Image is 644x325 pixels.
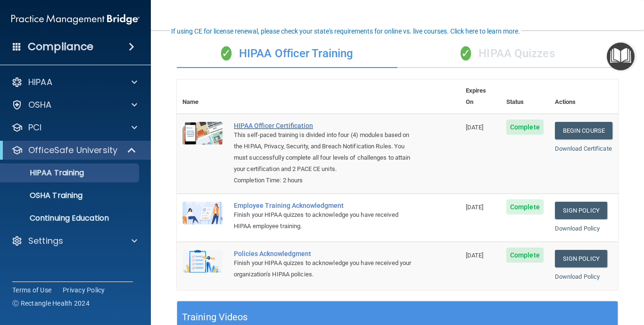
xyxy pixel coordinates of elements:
h4: Compliance [28,40,93,53]
div: Employee Training Acknowledgment [234,202,413,209]
p: OSHA Training [6,191,83,200]
a: Begin Course [555,122,612,139]
a: PCI [11,122,137,133]
button: Open Resource Center [607,43,635,70]
th: Expires On [460,79,501,114]
th: Status [501,79,549,114]
a: OSHA [11,99,137,111]
a: Settings [11,235,137,247]
p: OfficeSafe University [28,145,117,156]
span: ✓ [221,46,231,60]
span: Complete [506,248,544,263]
p: Settings [28,235,63,247]
p: PCI [28,122,41,133]
div: If using CE for license renewal, please check your state's requirements for online vs. live cours... [171,28,520,34]
a: HIPAA Officer Certification [234,122,413,129]
span: [DATE] [466,252,484,259]
p: OSHA [28,99,52,111]
img: PMB logo [11,10,140,29]
p: HIPAA Training [6,168,84,178]
div: This self-paced training is divided into four (4) modules based on the HIPAA, Privacy, Security, ... [234,129,413,175]
div: Finish your HIPAA quizzes to acknowledge you have received your organization’s HIPAA policies. [234,257,413,280]
a: Terms of Use [12,285,51,295]
span: Complete [506,120,544,135]
span: [DATE] [466,124,484,131]
span: ✓ [461,46,471,60]
p: HIPAA [28,77,52,88]
div: HIPAA Officer Training [177,40,397,68]
div: Policies Acknowledgment [234,250,413,257]
a: HIPAA [11,77,137,88]
a: Download Policy [555,225,600,232]
a: OfficeSafe University [11,145,137,156]
p: Continuing Education [6,214,135,223]
a: Sign Policy [555,250,607,267]
a: Privacy Policy [63,285,105,295]
a: Sign Policy [555,202,607,219]
button: If using CE for license renewal, please check your state's requirements for online vs. live cours... [170,26,521,36]
span: Complete [506,199,544,214]
div: Completion Time: 2 hours [234,175,413,186]
div: Finish your HIPAA quizzes to acknowledge you have received HIPAA employee training. [234,209,413,232]
a: Download Certificate [555,145,612,152]
iframe: Drift Widget Chat Controller [481,258,633,296]
th: Name [177,79,228,114]
span: Ⓒ Rectangle Health 2024 [12,299,90,308]
th: Actions [549,79,618,114]
div: HIPAA Quizzes [397,40,618,68]
span: [DATE] [466,204,484,211]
